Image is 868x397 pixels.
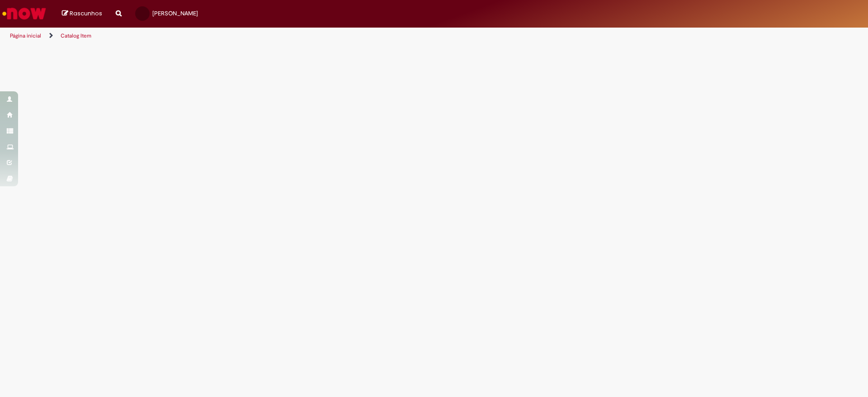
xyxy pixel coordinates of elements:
img: ServiceNow [1,5,47,23]
span: Rascunhos [70,9,102,18]
a: Catalog Item [61,32,91,39]
a: Rascunhos [62,9,102,18]
ul: Trilhas de página [7,28,572,44]
a: Página inicial [10,32,41,39]
span: [PERSON_NAME] [152,9,198,17]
